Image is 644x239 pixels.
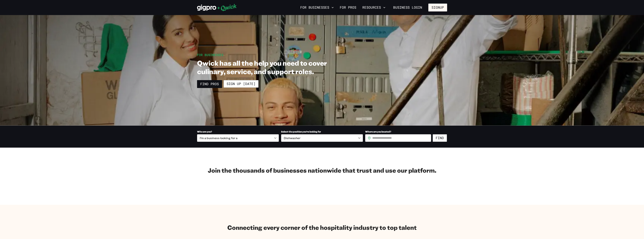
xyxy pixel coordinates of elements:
div: I’m a business looking for a [197,134,279,142]
button: Signup [428,4,447,11]
span: Where are you located? [365,130,391,133]
div: Dishwasher [281,134,363,142]
button: For Businesses [299,4,335,11]
span: Who are you? [197,130,212,133]
h1: Qwick has all the help you need to cover culinary, service, and support roles. [197,59,347,76]
button: Resources [361,4,387,11]
h2: Connecting every corner of the hospitality industry to top talent [227,224,417,231]
a: Sign up [DATE] [224,80,259,88]
span: For Businesses [197,53,223,57]
span: Select the position you’re looking for [281,130,321,133]
a: For Pros [338,4,358,11]
a: Business Login [390,4,425,11]
h2: Join the thousands of businesses nationwide that trust and use our platform. [197,166,447,174]
a: Find Pros [197,80,222,88]
button: Find [433,134,447,142]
